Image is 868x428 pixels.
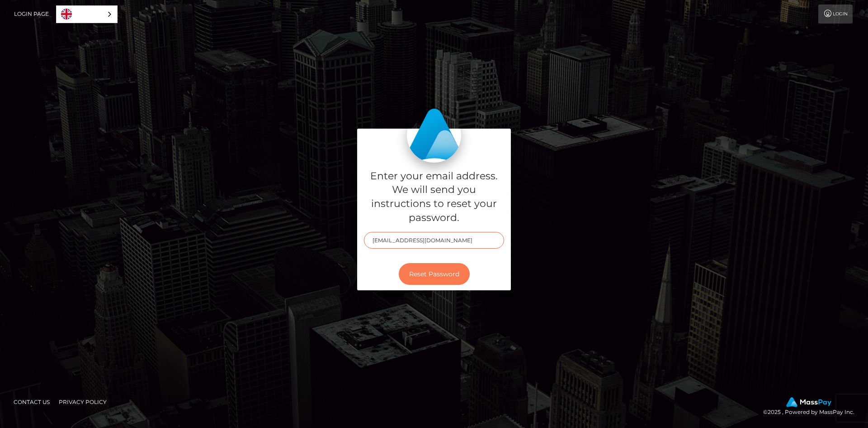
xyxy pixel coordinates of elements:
h5: Enter your email address. We will send you instructions to reset your password. [364,169,504,225]
a: Contact Us [10,395,53,409]
a: English [57,6,117,23]
a: Privacy Policy [55,395,110,409]
input: E-mail... [364,232,504,249]
a: Login Page [14,5,49,24]
img: MassPay [786,397,831,407]
button: Reset Password [399,263,470,285]
img: MassPay Login [407,108,461,163]
div: Language [56,5,118,23]
div: © 2025 , Powered by MassPay Inc. [763,397,861,417]
a: Login [818,5,853,24]
aside: Language selected: English [56,5,118,23]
